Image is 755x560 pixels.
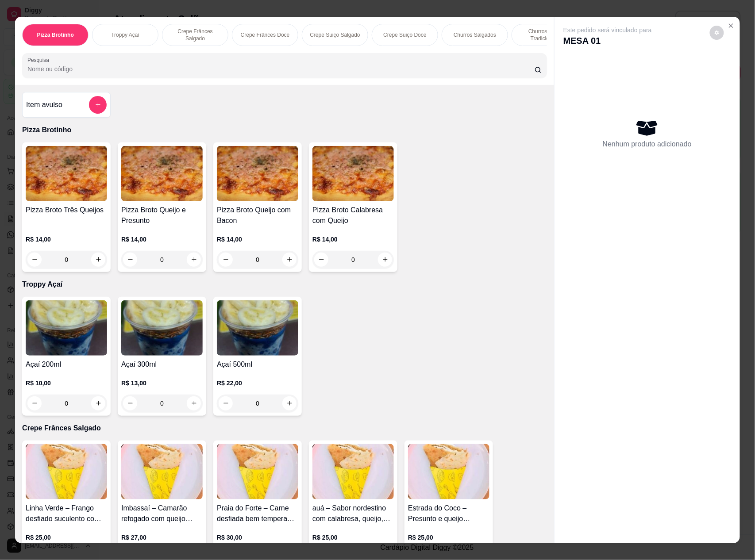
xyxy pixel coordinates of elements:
[724,19,738,33] button: Close
[169,28,221,42] p: Crepe Frânces Salgado
[22,125,547,135] p: Pizza Brotinho
[26,444,107,499] img: product-image
[710,26,724,40] button: decrease-product-quantity
[378,253,392,267] button: increase-product-quantity
[219,253,233,267] button: decrease-product-quantity
[89,96,107,114] button: add-separate-item
[519,28,570,42] p: Churros Doce Tradicionais
[27,253,42,267] button: decrease-product-quantity
[22,279,547,290] p: Troppy Açaí
[26,100,62,110] h4: Item avulso
[26,379,107,387] p: R$ 10,00
[408,533,489,542] p: R$ 25,00
[217,205,298,226] h4: Pizza Broto Queijo com Bacon
[121,300,203,356] img: product-image
[22,423,547,433] p: Crepe Frânces Salgado
[563,26,652,35] p: Este pedido será vinculado para
[123,253,137,267] button: decrease-product-quantity
[91,253,105,267] button: increase-product-quantity
[383,31,426,38] p: Crepe Suiço Doce
[27,56,52,64] label: Pesquisa
[312,235,394,244] p: R$ 14,00
[217,359,298,370] h4: Açaí 500ml
[312,503,394,524] h4: auá – Sabor nordestino com calabresa, queijo, cream cheese, tomate e milho amarelo. Uma combinaçã...
[26,235,107,244] p: R$ 14,00
[241,31,290,38] p: Crepe Frânces Doce
[26,503,107,524] h4: Linha Verde – Frango desfiado suculento com queijo mussarela, cream cheese e o toque especial do ...
[26,359,107,370] h4: Açaí 200ml
[26,146,107,201] img: product-image
[217,146,298,201] img: product-image
[26,205,107,215] h4: Pizza Broto Três Queijos
[26,300,107,356] img: product-image
[217,533,298,542] p: R$ 30,00
[37,31,73,38] p: Pizza Brotinho
[121,359,203,370] h4: Açaí 300ml
[312,444,394,499] img: product-image
[121,235,203,244] p: R$ 14,00
[26,533,107,542] p: R$ 25,00
[603,139,692,150] p: Nenhum produto adicionado
[111,31,139,38] p: Troppy Açaí
[217,235,298,244] p: R$ 14,00
[563,35,652,47] p: MESA 01
[121,205,203,226] h4: Pizza Broto Queijo e Presunto
[312,533,394,542] p: R$ 25,00
[314,253,328,267] button: decrease-product-quantity
[27,65,535,73] input: Pesquisa
[408,503,489,524] h4: Estrada do Coco – Presunto e queijo mussarela com orégano e um toque cremoso de cream cheese. Tra...
[312,146,394,201] img: product-image
[121,533,203,542] p: R$ 27,00
[121,146,203,201] img: product-image
[121,444,203,499] img: product-image
[312,205,394,226] h4: Pizza Broto Calabresa com Queijo
[408,444,489,499] img: product-image
[187,253,201,267] button: increase-product-quantity
[217,503,298,524] h4: Praia do Forte – Carne desfiada bem temperada, com queijo mussarela, banana ,cebola caramelizada ...
[121,379,203,387] p: R$ 13,00
[310,31,360,38] p: Crepe Suiço Salgado
[217,300,298,356] img: product-image
[454,31,496,38] p: Churros Salgados
[217,379,298,387] p: R$ 22,00
[282,253,297,267] button: increase-product-quantity
[217,444,298,499] img: product-image
[121,503,203,524] h4: Imbassaí – Camarão refogado com queijo mussarela e cream cheese. Delicioso e refinado!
